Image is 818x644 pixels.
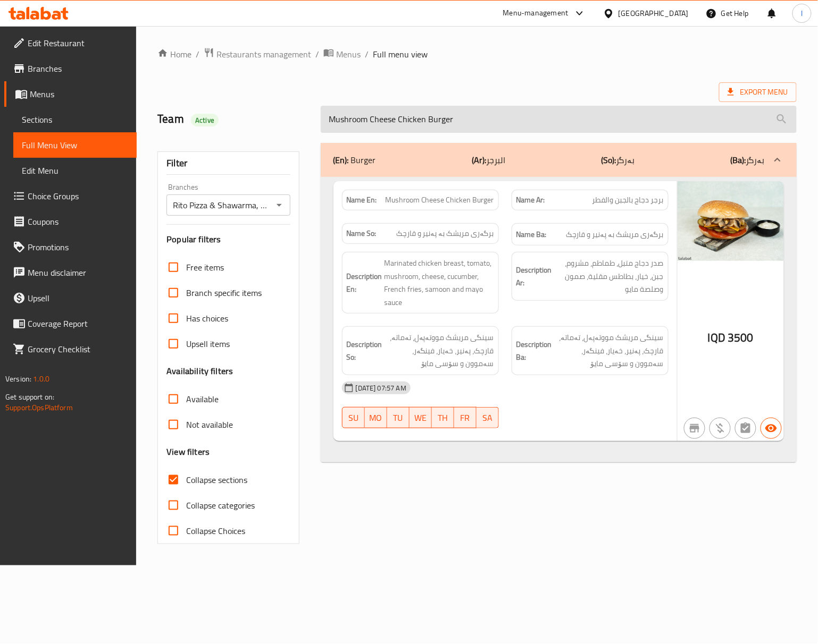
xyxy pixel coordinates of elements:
[13,132,137,158] a: Full Menu View
[157,111,307,127] h2: Team
[373,48,428,61] span: Full menu view
[33,372,49,386] span: 1.0.0
[4,30,137,56] a: Edit Restaurant
[4,260,137,285] a: Menu disclaimer
[166,233,290,245] h3: Popular filters
[28,266,128,279] span: Menu disclaimer
[157,48,191,61] a: Home
[4,285,137,311] a: Upsell
[186,524,245,537] span: Collapse Choices
[13,107,137,132] a: Sections
[396,228,494,239] span: برگەری مریشک بە پەنیر و قارچک
[708,327,725,348] span: IQD
[432,407,454,428] button: TH
[391,410,405,426] span: TU
[592,194,664,206] span: برجر دجاج بالجبن والفطر
[619,7,689,19] div: [GEOGRAPHIC_DATA]
[710,418,731,439] button: Purchased item
[30,88,128,100] span: Menus
[472,154,505,166] p: البرجر
[731,152,746,168] b: (Ba):
[410,407,432,428] button: WE
[28,343,128,355] span: Grocery Checklist
[347,228,377,239] strong: Name So:
[186,418,233,431] span: Not available
[554,331,664,370] span: سینگی مریشک مووتەپەل، تەماتە، قارچک، پەنیر، خەیار، فینگەر، سەموون و سۆسی مایۆ
[602,152,616,168] b: (So):
[5,390,54,404] span: Get support on:
[28,62,128,75] span: Branches
[731,154,765,166] p: بەرگر
[516,338,552,364] strong: Description Ba:
[347,194,377,206] strong: Name En:
[387,407,410,428] button: TU
[13,158,137,183] a: Edit Menu
[22,139,128,151] span: Full Menu View
[365,48,369,61] li: /
[333,154,376,166] p: Burger
[186,473,247,486] span: Collapse sections
[22,113,128,126] span: Sections
[735,418,756,439] button: Not has choices
[719,82,797,102] span: Export Menu
[385,331,494,370] span: سینگی مریشک مووتەپەل، تەماتە، قارچک، پەنیر، خەیار، فینگەر، سەموون و سۆسی مایۆ
[336,48,361,61] span: Menus
[4,311,137,336] a: Coverage Report
[477,407,499,428] button: SA
[191,114,219,126] div: Active
[503,7,569,20] div: Menu-management
[342,407,365,428] button: SU
[333,152,349,168] b: (En):
[4,234,137,260] a: Promotions
[216,48,311,61] span: Restaurants management
[186,337,230,350] span: Upsell items
[365,407,387,428] button: MO
[321,177,797,462] div: (En): Burger(Ar):البرجر(So):بەرگر(Ba):بەرگر
[554,257,664,296] span: صدر دجاج متبل، طماطم، مشروم، جبن، خيار، بطاطس مقلية، صمون وصلصة مايو
[516,228,547,241] strong: Name Ba:
[28,190,128,202] span: Choice Groups
[315,48,319,61] li: /
[5,401,73,414] a: Support.OpsPlatform
[347,410,361,426] span: SU
[347,270,382,296] strong: Description En:
[4,336,137,362] a: Grocery Checklist
[602,154,635,166] p: بەرگر
[369,410,383,426] span: MO
[728,327,754,348] span: 3500
[186,261,224,274] span: Free items
[28,215,128,228] span: Coupons
[28,241,128,253] span: Promotions
[323,47,361,61] a: Menus
[385,257,494,309] span: Marinated chicken breast, tomato, mushroom, cheese, cucumber, French fries, samoon and mayo sauce
[516,264,552,290] strong: Description Ar:
[684,418,705,439] button: Not branch specific item
[196,48,199,61] li: /
[352,383,411,393] span: [DATE] 07:57 AM
[186,499,255,512] span: Collapse categories
[28,37,128,49] span: Edit Restaurant
[4,209,137,234] a: Coupons
[761,418,782,439] button: Available
[22,164,128,177] span: Edit Menu
[186,312,228,325] span: Has choices
[4,183,137,209] a: Choice Groups
[191,115,219,125] span: Active
[436,410,450,426] span: TH
[678,181,784,261] img: Rito_Shawrma__Pizza_Mushr638911029028925187.jpg
[347,338,382,364] strong: Description So:
[4,81,137,107] a: Menus
[5,372,31,386] span: Version:
[801,7,803,19] span: l
[321,106,797,133] input: search
[186,393,219,405] span: Available
[204,47,311,61] a: Restaurants management
[166,152,290,175] div: Filter
[566,228,664,241] span: برگەری مریشک بە پەنیر و قارچک
[321,143,797,177] div: (En): Burger(Ar):البرجر(So):بەرگر(Ba):بەرگر
[157,47,797,61] nav: breadcrumb
[4,56,137,81] a: Branches
[28,317,128,330] span: Coverage Report
[166,446,210,458] h3: View filters
[166,365,233,377] h3: Availability filters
